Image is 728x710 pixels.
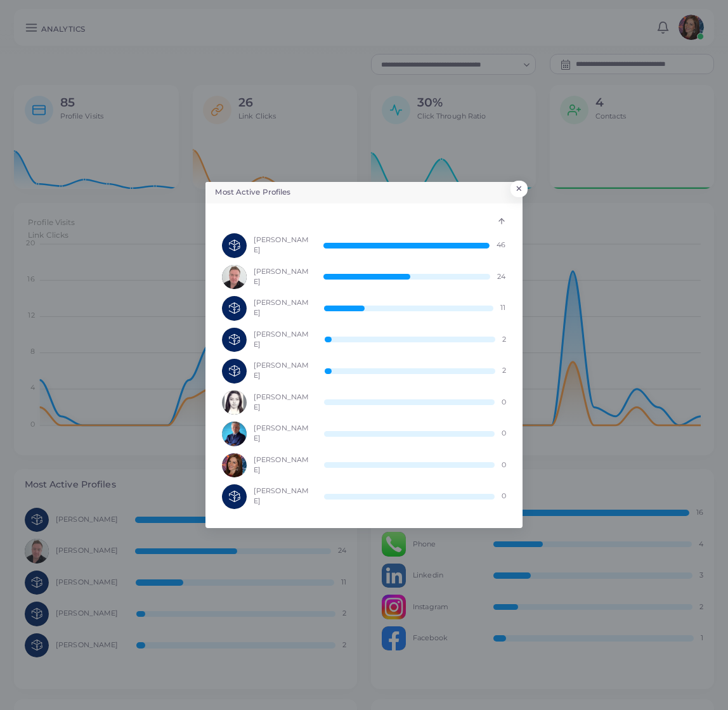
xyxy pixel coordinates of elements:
span: 0 [502,429,506,439]
span: [PERSON_NAME] [254,486,310,507]
img: avatar [222,296,247,321]
span: 24 [497,272,505,282]
img: avatar [222,265,247,290]
span: [PERSON_NAME] [254,455,310,475]
span: 2 [502,366,506,376]
img: avatar [222,328,247,352]
span: [PERSON_NAME] [254,267,309,287]
span: [PERSON_NAME] [254,423,310,444]
img: avatar [222,359,247,384]
span: 0 [502,397,506,408]
span: 46 [497,240,505,250]
span: [PERSON_NAME] [254,330,311,350]
img: avatar [222,233,247,258]
span: [PERSON_NAME] [254,361,311,381]
span: 11 [500,303,505,313]
span: 2 [502,335,506,345]
h5: Most Active Profiles [215,187,290,198]
span: [PERSON_NAME] [254,235,309,255]
button: Close [510,181,528,197]
span: 0 [502,491,506,501]
span: 0 [502,460,506,470]
img: avatar [222,484,247,509]
img: avatar [222,390,247,415]
img: avatar [222,422,247,446]
span: [PERSON_NAME] [254,392,310,413]
span: [PERSON_NAME] [254,298,310,318]
img: avatar [222,453,247,478]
